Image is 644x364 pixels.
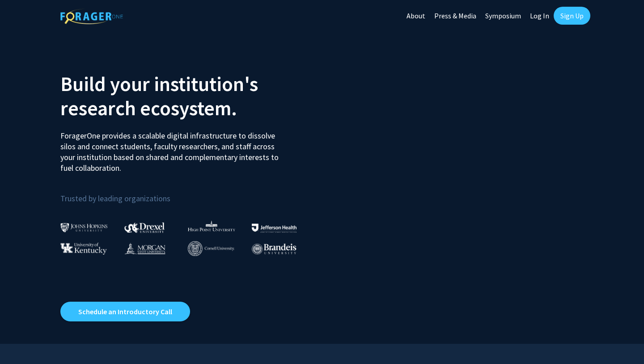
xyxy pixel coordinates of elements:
img: Thomas Jefferson University [252,224,297,232]
img: Brandeis University [252,243,297,255]
img: Johns Hopkins University [60,223,108,232]
p: ForagerOne provides a scalable digital infrastructure to dissolve silos and connect students, fac... [60,124,285,173]
h2: Build your institution's research ecosystem. [60,72,315,120]
img: Drexel University [124,222,165,233]
img: University of Kentucky [60,243,107,255]
a: Opens in a new tab [60,302,190,321]
p: Trusted by leading organizations [60,181,315,205]
img: Cornell University [188,241,234,256]
img: High Point University [188,221,235,231]
a: Sign Up [554,7,590,25]
img: ForagerOne Logo [60,9,123,24]
img: Morgan State University [124,243,165,254]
